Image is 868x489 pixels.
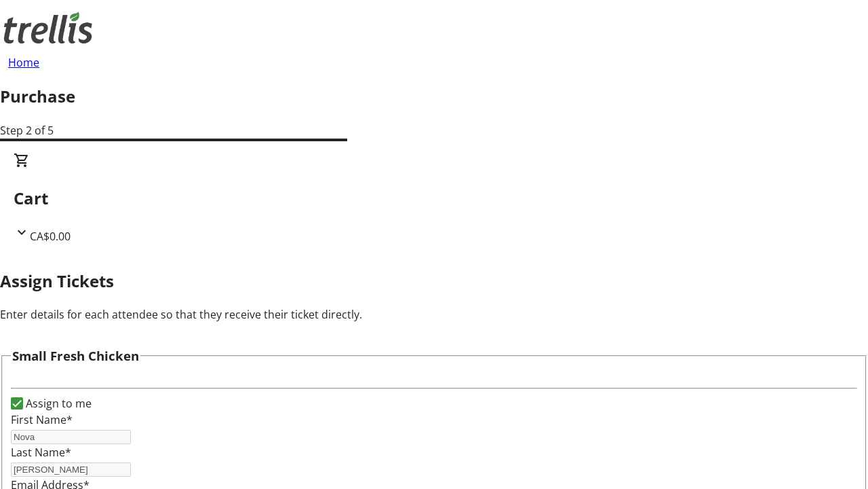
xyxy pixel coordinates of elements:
[23,395,92,412] label: Assign to me
[12,346,139,365] h3: Small Fresh Chicken
[14,186,854,211] h2: Cart
[11,445,71,460] label: Last Name*
[14,152,854,244] div: CartCA$0.00
[11,412,73,427] label: First Name*
[30,229,71,244] span: CA$0.00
